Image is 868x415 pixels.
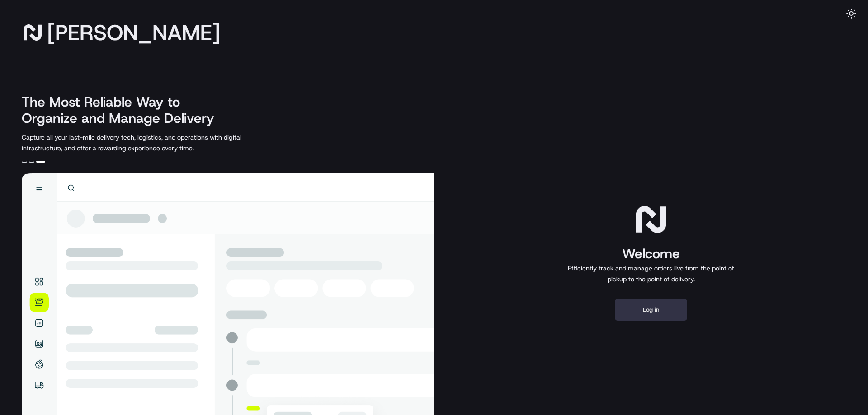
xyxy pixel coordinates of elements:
h2: The Most Reliable Way to Organize and Manage Delivery [22,94,224,126]
button: Log in [615,299,687,321]
h1: Welcome [564,245,738,263]
span: [PERSON_NAME] [47,23,220,42]
p: Capture all your last-mile delivery tech, logistics, and operations with digital infrastructure, ... [22,132,282,154]
p: Efficiently track and manage orders live from the point of pickup to the point of delivery. [564,263,738,284]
